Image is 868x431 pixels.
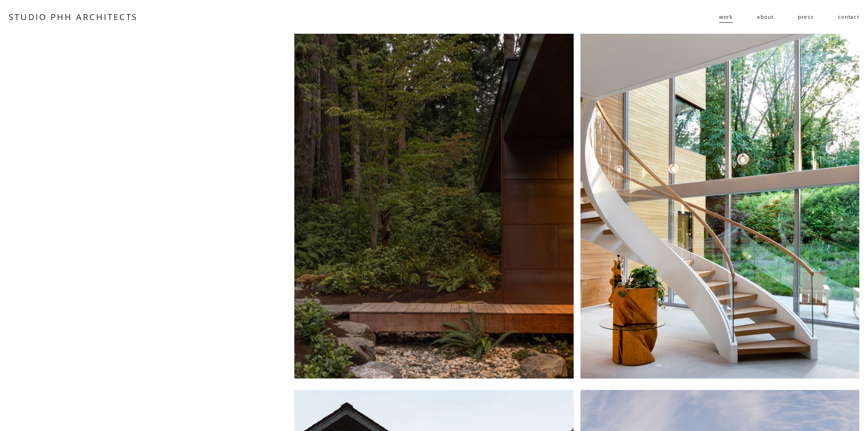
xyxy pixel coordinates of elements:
span: work [719,10,733,23]
a: folder dropdown [719,10,733,24]
a: contact [838,10,859,24]
a: STUDIO PHH ARCHITECTS [9,11,138,22]
a: press [798,10,814,24]
a: about [757,10,773,24]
